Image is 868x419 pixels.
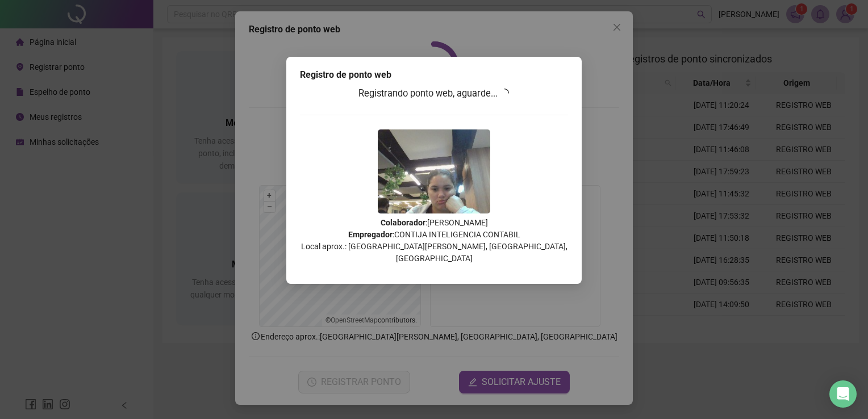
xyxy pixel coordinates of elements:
h3: Registrando ponto web, aguarde... [300,86,568,101]
strong: Empregador [348,230,393,239]
img: 9k= [378,129,490,213]
div: Registro de ponto web [300,68,568,82]
div: Open Intercom Messenger [829,380,857,408]
strong: Colaborador [381,218,425,227]
span: loading [500,89,509,98]
p: : [PERSON_NAME] : CONTIJA INTELIGENCIA CONTABIL Local aprox.: [GEOGRAPHIC_DATA][PERSON_NAME], [GE... [300,217,568,265]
